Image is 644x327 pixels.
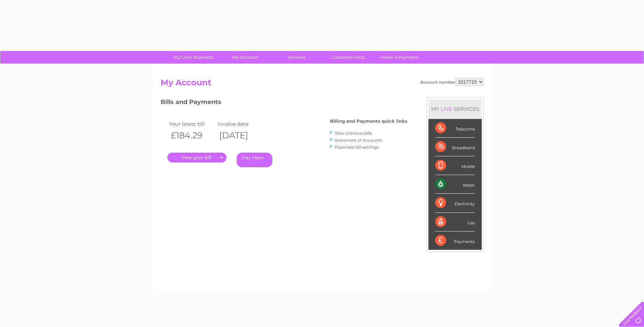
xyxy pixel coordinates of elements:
[161,97,407,109] h3: Bills and Payments
[335,138,382,143] a: Statement of Accounts
[435,231,475,250] div: Payments
[167,128,216,142] th: £184.29
[439,106,454,112] div: LIVE
[217,51,273,64] a: My Account
[320,51,376,64] a: Customer Help
[216,128,265,142] th: [DATE]
[216,119,265,128] td: Invoice date
[167,153,226,162] a: .
[428,99,482,119] div: MY SERVICES
[435,194,475,212] div: Electricity
[435,156,475,175] div: Mobile
[237,153,272,167] a: Pay Here
[269,51,325,64] a: Services
[165,51,221,64] a: My Clear Business
[161,78,484,91] h2: My Account
[335,144,379,150] a: Paperless bill settings
[435,175,475,194] div: Water
[420,78,484,86] div: Account number
[372,51,428,64] a: Make A Payment
[330,119,407,124] h4: Billing and Payments quick links
[435,138,475,156] div: Broadband
[435,119,475,138] div: Telecoms
[435,213,475,231] div: Gas
[335,131,372,136] a: View previous bills
[167,119,216,128] td: Your latest bill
